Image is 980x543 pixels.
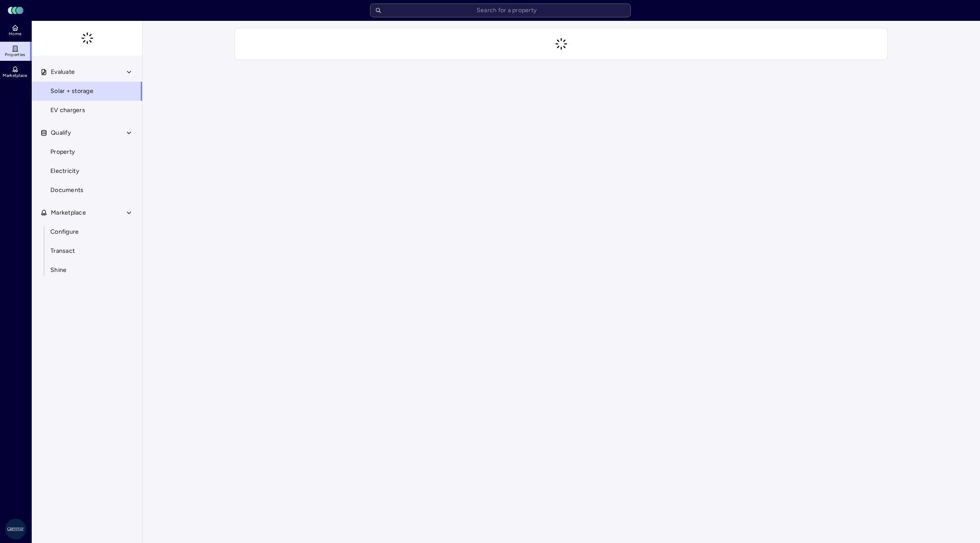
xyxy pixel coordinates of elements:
[50,147,75,157] span: Property
[9,31,21,36] span: Home
[31,162,142,181] a: Electricity
[31,82,142,101] a: Solar + storage
[50,106,85,115] span: EV chargers
[370,3,631,17] input: Search for a property
[31,181,142,200] a: Documents
[50,86,93,96] span: Solar + storage
[31,142,142,162] a: Property
[31,101,142,120] a: EV chargers
[31,242,142,261] a: Transact
[32,203,143,222] button: Marketplace
[50,246,75,256] span: Transact
[31,261,142,280] a: Shine
[5,519,26,540] img: Greystar AS
[50,227,79,237] span: Configure
[3,73,27,78] span: Marketplace
[51,128,71,138] span: Qualify
[31,222,142,242] a: Configure
[5,52,26,57] span: Properties
[51,208,86,218] span: Marketplace
[32,63,143,82] button: Evaluate
[50,265,66,275] span: Shine
[51,67,75,77] span: Evaluate
[50,185,83,195] span: Documents
[32,123,143,142] button: Qualify
[50,166,79,176] span: Electricity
